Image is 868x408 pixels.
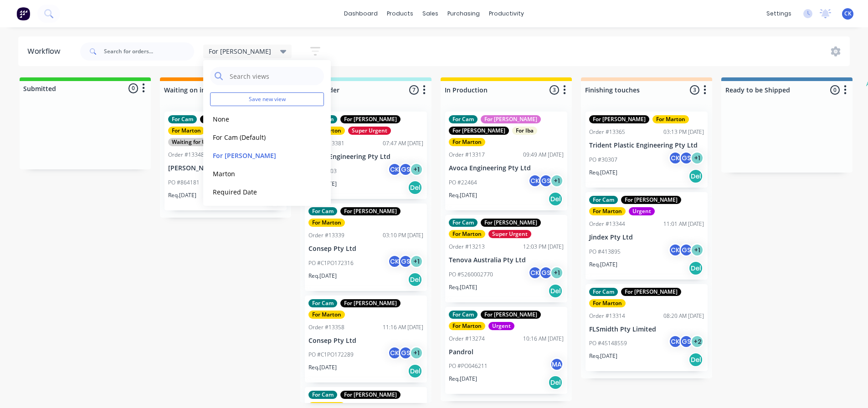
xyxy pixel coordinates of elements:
div: CK [388,346,401,360]
div: For Cam [449,219,478,227]
div: For [PERSON_NAME] [340,299,401,307]
div: CK [388,255,401,268]
div: CK [528,266,542,280]
div: For [PERSON_NAME] [340,115,401,123]
div: Del [688,352,703,367]
p: [PERSON_NAME] Pty Ltd [168,164,283,172]
div: + 1 [410,346,423,360]
p: FLSmidth Pty Limited [589,326,704,333]
button: Required Date [210,187,307,197]
p: PO #C1PO172316 [308,259,354,267]
div: For [PERSON_NAME] [621,288,681,296]
div: Order #13348 [168,151,204,159]
div: For Marton [652,115,689,123]
div: For [PERSON_NAME] [481,115,541,123]
div: 10:16 AM [DATE] [523,335,564,343]
div: For Cam [449,311,478,319]
p: PO #5260002770 [449,270,493,279]
a: dashboard [339,7,382,20]
p: Req. [DATE] [589,168,617,177]
p: Jindex Pty Ltd [589,234,704,241]
div: For Marton [589,207,626,215]
div: GS [679,335,693,348]
p: Req. [DATE] [589,260,617,269]
p: PO #30307 [589,156,617,164]
div: Del [548,375,563,390]
p: Req. [DATE] [308,272,337,280]
div: For Cam [308,391,337,399]
div: products [382,7,418,20]
div: GS [539,174,553,188]
p: Avoca Engineering Pty Ltd [308,153,423,161]
div: For CamFor [PERSON_NAME]For MartonWaiting for materialWaiting for UpdateOrder #1334810:17 AM [DAT... [164,112,287,210]
p: Req. [DATE] [308,363,337,372]
p: Consep Pty Ltd [308,337,423,345]
div: Del [548,192,563,206]
div: For CamFor [PERSON_NAME]For MartonUrgentOrder #1327410:16 AM [DATE]PandrolPO #PO046211MAReq.[DATE... [445,307,567,394]
div: For Cam [449,115,478,123]
div: Workflow [27,46,65,57]
div: For CamFor [PERSON_NAME]For MartonSuper UrgentOrder #1321312:03 PM [DATE]Tenova Australia Pty Ltd... [445,215,567,302]
div: 03:13 PM [DATE] [663,128,704,136]
p: PO #45148559 [589,339,627,347]
div: 09:49 AM [DATE] [523,151,564,159]
div: Order #13314 [589,312,625,320]
div: For Marton [308,311,345,319]
div: For [PERSON_NAME] [340,391,401,399]
div: Order #13274 [449,335,485,343]
input: Search for orders... [104,42,194,61]
p: PO #PO046211 [449,362,488,370]
div: 11:16 AM [DATE] [383,323,423,331]
div: For [PERSON_NAME] [481,311,541,319]
div: 07:47 AM [DATE] [383,139,423,148]
div: 03:10 PM [DATE] [383,231,423,240]
div: Urgent [488,322,514,330]
div: productivity [484,7,529,20]
div: + 1 [410,255,423,268]
div: For CamFor [PERSON_NAME]For MartonOrder #1335811:16 AM [DATE]Consep Pty LtdPO #C1PO172289CKGS+1Re... [305,296,427,383]
div: For CamFor [PERSON_NAME]For MartonUrgentOrder #1334411:01 AM [DATE]Jindex Pty LtdPO #413895CKGS+1... [586,192,708,280]
div: MA [550,357,564,371]
div: For [PERSON_NAME] [589,115,649,123]
p: Tenova Australia Pty Ltd [449,256,564,264]
div: + 1 [690,151,704,165]
div: For Cam [308,207,337,215]
div: Del [688,261,703,275]
div: GS [679,151,693,165]
div: Del [688,169,703,184]
div: For [PERSON_NAME] [621,196,681,204]
div: CK [668,243,682,257]
div: Order #13365 [589,128,625,136]
p: Pandrol [449,348,564,356]
div: 08:20 AM [DATE] [663,312,704,320]
div: CK [668,335,682,348]
div: Order #13344 [589,220,625,228]
p: Req. [DATE] [449,283,477,291]
div: For Marton [449,322,485,330]
div: Del [408,272,422,287]
p: PO #864181 [168,178,200,187]
div: CK [668,151,682,165]
img: Factory [16,7,30,20]
div: + 2 [690,335,704,348]
div: + 1 [550,266,564,280]
div: Order #13358 [308,323,344,331]
button: For Cam (Default) [210,132,307,143]
p: Req. [DATE] [449,191,477,199]
div: purchasing [443,7,484,20]
div: Del [548,284,563,298]
p: Req. [DATE] [589,352,617,360]
div: For [PERSON_NAME]For MartonOrder #1336503:13 PM [DATE]Trident Plastic Engineering Pty LtdPO #3030... [586,112,708,188]
div: For [PERSON_NAME] [340,207,401,215]
p: PO #413895 [589,248,621,256]
div: Waiting for Update [168,138,225,146]
div: Del [408,364,422,378]
button: For [PERSON_NAME] [210,150,307,161]
div: For Marton [308,219,345,227]
div: + 1 [550,174,564,188]
div: For [PERSON_NAME] [200,115,260,123]
div: Order #13317 [449,151,485,159]
button: Save new view [210,92,324,106]
button: None [210,114,307,124]
div: For CamFor [PERSON_NAME]For MartonOrder #1333903:10 PM [DATE]Consep Pty LtdPO #C1PO172316CKGS+1Re... [305,204,427,291]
